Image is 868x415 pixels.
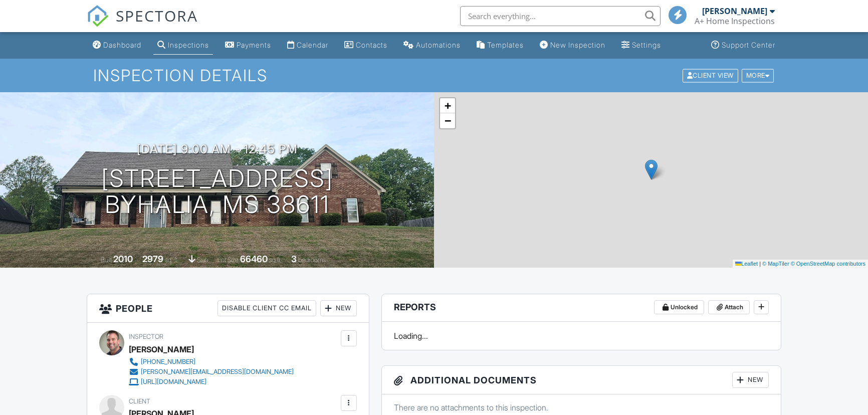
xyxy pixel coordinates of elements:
div: A+ Home Inspections [695,16,775,26]
span: SPECTORA [116,5,198,26]
span: + [445,99,451,112]
h3: Additional Documents [382,366,781,394]
span: sq.ft. [269,256,282,264]
span: Built [101,256,112,264]
div: New Inspection [550,41,605,49]
a: © MapTiler [762,261,789,267]
h1: Inspection Details [93,67,775,84]
input: Search everything... [460,6,661,26]
a: © OpenStreetMap contributors [791,261,865,267]
div: 66460 [240,254,268,264]
div: Automations [416,41,461,49]
span: − [445,114,451,127]
div: 3 [291,254,297,264]
h1: [STREET_ADDRESS] Byhalia, MS 38611 [101,165,333,219]
div: New [732,372,769,388]
a: SPECTORA [87,14,198,35]
div: [PERSON_NAME] [129,342,194,357]
div: Dashboard [103,41,141,49]
div: Payments [237,41,271,49]
img: Marker [645,159,658,180]
div: New [320,300,357,316]
a: Contacts [340,36,391,55]
div: [PERSON_NAME] [702,6,767,16]
p: There are no attachments to this inspection. [394,402,769,413]
div: [PHONE_NUMBER] [141,358,195,366]
div: [URL][DOMAIN_NAME] [141,378,206,386]
div: Settings [632,41,661,49]
div: Templates [487,41,524,49]
a: [PERSON_NAME][EMAIL_ADDRESS][DOMAIN_NAME] [129,367,294,377]
div: Support Center [722,41,775,49]
div: Calendar [297,41,328,49]
h3: People [87,294,368,323]
a: Inspections [153,36,213,55]
div: Inspections [168,41,209,49]
span: | [759,261,761,267]
span: bedrooms [298,256,326,264]
h3: [DATE] 9:00 am - 12:45 pm [137,142,298,156]
div: More [742,69,774,82]
span: Inspector [129,333,163,340]
a: Zoom out [440,113,455,128]
a: Leaflet [735,261,758,267]
a: New Inspection [536,36,609,55]
div: 2010 [113,254,133,264]
a: [URL][DOMAIN_NAME] [129,377,294,387]
a: Automations (Basic) [399,36,465,55]
div: [PERSON_NAME][EMAIL_ADDRESS][DOMAIN_NAME] [141,368,294,376]
img: The Best Home Inspection Software - Spectora [87,5,109,27]
a: Calendar [283,36,332,55]
a: Settings [617,36,665,55]
a: Dashboard [89,36,145,55]
a: Zoom in [440,98,455,113]
div: Contacts [356,41,387,49]
a: Client View [682,71,741,79]
a: Support Center [707,36,779,55]
span: slab [197,256,208,264]
a: Templates [473,36,528,55]
a: [PHONE_NUMBER] [129,357,294,367]
span: sq. ft. [165,256,179,264]
div: Disable Client CC Email [218,300,316,316]
span: Client [129,397,150,405]
span: Lot Size [218,256,239,264]
a: Payments [221,36,275,55]
div: Client View [683,69,738,82]
div: 2979 [142,254,163,264]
